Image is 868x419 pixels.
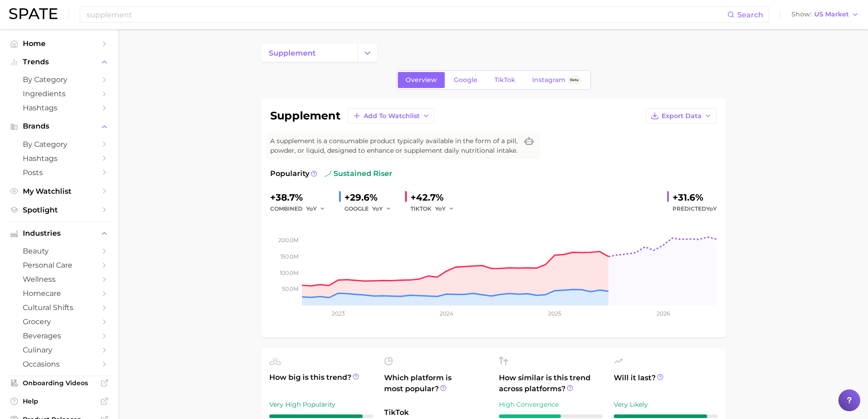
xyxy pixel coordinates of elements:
[791,12,812,17] span: Show
[814,12,849,17] span: US Market
[7,166,111,180] a: Posts
[7,137,111,151] a: by Category
[23,289,96,298] span: homecare
[673,190,717,205] div: +31.6%
[23,397,96,405] span: Help
[614,399,718,410] div: Very Likely
[532,76,565,84] span: Instagram
[398,72,445,88] a: Overview
[23,103,96,112] span: Hashtags
[7,258,111,272] a: personal care
[344,203,398,214] div: GOOGLE
[7,101,111,115] a: Hashtags
[7,300,111,315] a: cultural shifts
[23,187,96,196] span: My Watchlist
[487,72,523,88] a: TikTok
[454,76,478,84] span: Google
[7,272,111,286] a: wellness
[435,203,455,214] button: YoY
[23,346,96,354] span: culinary
[7,227,111,240] button: Industries
[7,72,111,87] a: by Category
[269,372,373,394] span: How big is this trend?
[706,205,717,212] span: YoY
[23,206,96,214] span: Spotlight
[270,168,309,179] span: Popularity
[23,317,96,326] span: grocery
[23,89,96,98] span: Ingredients
[269,399,373,410] div: Very High Popularity
[439,310,453,317] tspan: 2024
[7,184,111,198] a: My Watchlist
[358,44,377,62] button: Change Category
[7,343,111,357] a: culinary
[614,414,718,418] div: 9 / 10
[86,7,727,22] input: Search here for a brand, industry, or ingredient
[306,205,317,212] span: YoY
[23,247,96,255] span: beauty
[7,376,111,390] a: Onboarding Videos
[324,168,392,179] span: sustained riser
[499,414,603,418] div: 6 / 10
[23,168,96,177] span: Posts
[23,303,96,312] span: cultural shifts
[7,286,111,300] a: homecare
[737,10,763,19] span: Search
[372,205,383,212] span: YoY
[384,372,488,403] span: Which platform is most popular?
[23,229,96,238] span: Industries
[7,203,111,217] a: Spotlight
[306,203,326,214] button: YoY
[406,76,437,84] span: Overview
[270,110,340,121] h1: supplement
[435,205,446,212] span: YoY
[324,170,332,177] img: sustained riser
[269,414,373,418] div: 9 / 10
[7,36,111,51] a: Home
[7,151,111,166] a: Hashtags
[524,72,589,88] a: InstagramBeta
[270,203,332,214] div: combined
[269,49,316,57] span: supplement
[9,8,57,19] img: SPATE
[261,44,358,62] a: supplement
[7,55,111,69] button: Trends
[7,329,111,343] a: beverages
[614,372,718,394] span: Will it last?
[662,112,702,120] span: Export Data
[7,87,111,101] a: Ingredients
[344,190,398,205] div: +29.6%
[23,331,96,340] span: beverages
[23,39,96,48] span: Home
[646,108,717,124] button: Export Data
[548,310,561,317] tspan: 2025
[23,360,96,368] span: occasions
[494,76,515,84] span: TikTok
[7,244,111,258] a: beauty
[270,136,518,155] span: A supplement is a consumable product typically available in the form of a pill, powder, or liquid...
[372,203,392,214] button: YoY
[23,58,96,66] span: Trends
[23,379,96,387] span: Onboarding Videos
[656,310,669,317] tspan: 2026
[7,119,111,133] button: Brands
[499,399,603,410] div: High Convergence
[23,122,96,130] span: Brands
[570,76,579,84] span: Beta
[673,203,717,214] span: Predicted
[411,203,461,214] div: TIKTOK
[270,190,332,205] div: +38.7%
[499,372,603,394] span: How similar is this trend across platforms?
[446,72,485,88] a: Google
[23,75,96,84] span: by Category
[789,9,861,21] button: ShowUS Market
[364,112,420,120] span: Add to Watchlist
[348,108,435,124] button: Add to Watchlist
[411,190,461,205] div: +42.7%
[7,394,111,408] a: Help
[384,407,488,418] span: TikTok
[7,315,111,329] a: grocery
[7,357,111,371] a: occasions
[23,275,96,284] span: wellness
[23,140,96,149] span: by Category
